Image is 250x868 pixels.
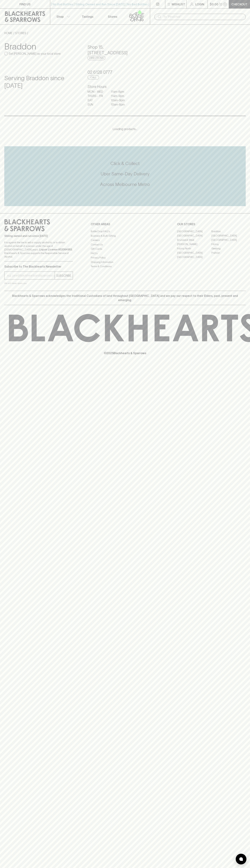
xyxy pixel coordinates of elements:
a: Call [88,75,99,79]
h5: 02 6128 0777 [88,69,162,75]
p: 11am - 9pm [111,94,129,98]
h5: Across Melbourne Metro [4,181,246,187]
p: Blackhearts & Sparrows acknowledges the traditional Custodians of land throughout [GEOGRAPHIC_DAT... [7,294,243,302]
p: MON - WED [88,89,105,94]
p: Login [195,2,204,6]
input: Try "Pinot noir" [163,14,243,20]
a: Careers [91,238,159,242]
p: Set [PERSON_NAME] as your local store [9,51,61,56]
a: Stores [100,9,125,24]
a: [GEOGRAPHIC_DATA] [177,255,211,259]
div: Call to action block [4,146,246,206]
p: OTHER AREAS [91,222,159,226]
h5: Uber Same-Day Delivery [4,171,246,177]
p: Loading products... [4,127,246,131]
a: Terms & Conditions [91,264,159,269]
p: Shop [56,14,64,19]
a: Business & Bulk Gifting [91,234,159,238]
p: FIND US [19,2,31,6]
a: [GEOGRAPHIC_DATA] [177,233,211,238]
a: [GEOGRAPHIC_DATA] [177,251,211,255]
strong: Liquor License #32064953 [39,248,72,251]
h4: Serving Braddon since [DATE] [4,74,79,89]
a: Tastings [75,9,100,24]
p: Sibling owned and run since [DATE] [4,234,73,238]
a: [GEOGRAPHIC_DATA] [211,233,246,238]
a: Prahran [211,251,246,255]
p: THURS - FRI [88,94,105,98]
p: Stores [108,14,117,19]
a: Fitzroy [211,242,246,246]
a: Directions [88,56,105,60]
p: Tastings [82,14,93,19]
a: Gift Cards [91,247,159,251]
a: [GEOGRAPHIC_DATA] [177,229,211,233]
p: Checkout [231,2,247,6]
a: Shipping Information [91,260,159,264]
button: SUBSCRIBE [55,272,73,279]
p: Wishlist [172,2,185,6]
a: Brunswick West [177,238,211,242]
h5: Click & Collect [4,161,246,166]
img: bubble-icon [239,857,243,861]
a: Braddon [211,229,246,233]
p: 0 [224,3,226,5]
h5: Shop 15 , [STREET_ADDRESS] [88,44,162,56]
p: 10am - 9pm [111,98,129,102]
a: Privacy Policy [91,256,159,260]
p: We will never spam you [4,281,73,285]
a: Bottle Drop FAQ's [91,229,159,234]
p: It is against the law to sell or supply alcohol to, or to obtain alcohol on behalf of a person un... [4,241,73,258]
p: OUR STORES [177,222,246,226]
a: STORES [15,31,26,35]
input: e.g. jane@blackheartsandsparrows.com.au [7,273,55,278]
p: 10am - 8pm [111,102,129,107]
h3: Braddon [4,41,79,51]
a: [PERSON_NAME] [177,242,211,246]
h6: Store Hours [88,84,162,89]
p: SUBSCRIBE [56,273,71,278]
a: [GEOGRAPHIC_DATA] [211,238,246,242]
p: 11am - 8pm [111,89,129,94]
a: Fitzroy North [177,246,211,251]
p: $0.00 [210,2,218,6]
a: FAQ's [91,251,159,255]
a: Contact Us [91,242,159,247]
p: Subscribe to The Blackhearts Newsletter [4,264,73,269]
p: SAT [88,98,105,102]
p: SUN [88,102,105,107]
button: Shop [50,9,75,24]
a: HOME [4,31,13,35]
a: Geelong [211,246,246,251]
